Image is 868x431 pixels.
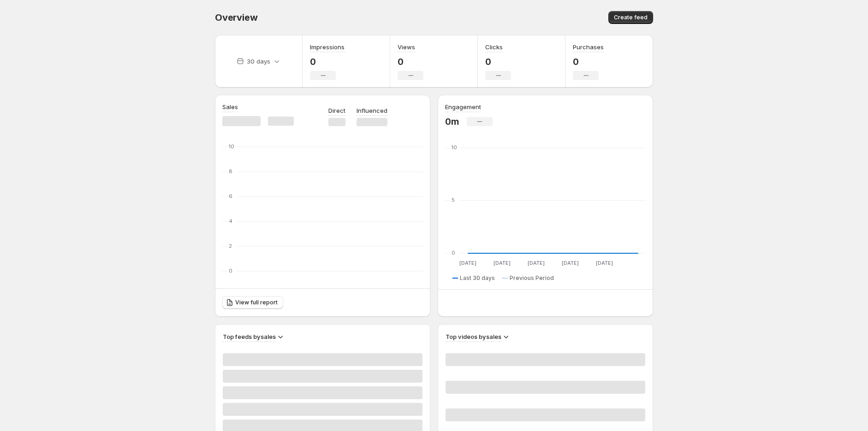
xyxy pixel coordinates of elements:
h3: Purchases [573,42,604,52]
text: 0 [229,268,232,274]
h3: Views [398,42,415,52]
text: 5 [452,197,455,203]
h3: Engagement [445,102,481,111]
p: 0m [445,116,459,127]
h3: Impressions [310,42,345,52]
p: 0 [573,56,604,67]
a: View full report [222,296,283,309]
span: Create feed [614,14,648,21]
p: 0 [310,56,345,67]
text: [DATE] [562,260,579,266]
text: 8 [229,168,232,175]
text: [DATE] [528,260,545,266]
text: 4 [229,218,232,224]
text: 10 [452,144,457,151]
span: View full report [235,299,278,306]
text: 2 [229,243,232,249]
h3: Clicks [485,42,503,52]
text: 0 [452,250,455,256]
h3: Sales [222,102,238,111]
span: Last 30 days [460,274,495,282]
p: 0 [485,56,511,67]
span: Previous Period [510,274,554,282]
text: [DATE] [493,260,511,266]
h3: Top feeds by sales [223,332,276,341]
p: Influenced [357,106,387,115]
p: 30 days [247,57,270,66]
text: 6 [229,193,232,199]
span: Overview [215,12,257,23]
p: 0 [398,56,423,67]
text: [DATE] [459,260,476,266]
text: [DATE] [596,260,613,266]
button: Create feed [608,11,653,24]
p: Direct [328,106,345,115]
h3: Top videos by sales [446,332,501,341]
text: 10 [229,143,234,150]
